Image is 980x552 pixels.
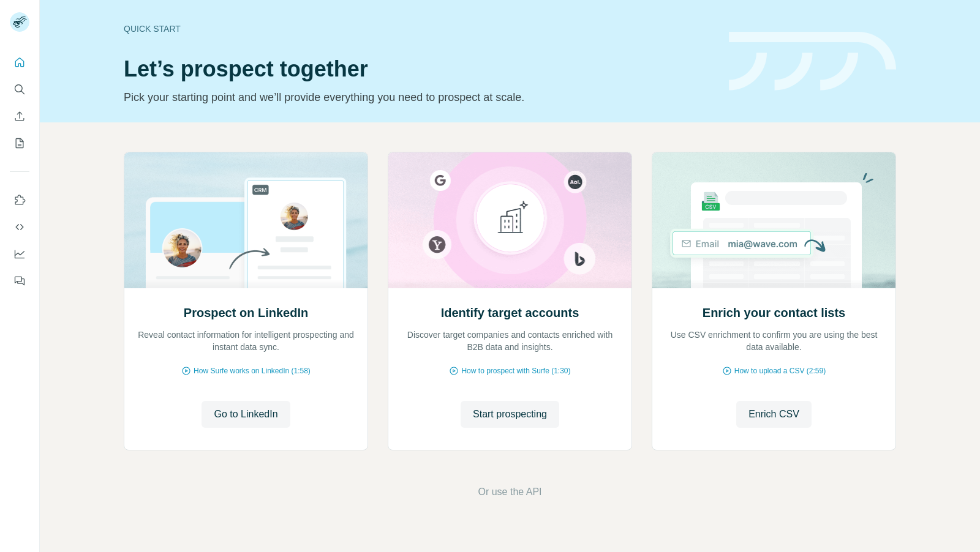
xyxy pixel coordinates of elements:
[10,270,29,292] button: Feedback
[10,132,29,154] button: My lists
[10,189,29,211] button: Use Surfe on LinkedIn
[10,51,29,73] button: Quick start
[401,329,619,353] p: Discover target companies and contacts enriched with B2B data and insights.
[652,152,896,288] img: Enrich your contact lists
[184,304,308,321] h2: Prospect on LinkedIn
[461,365,570,376] span: How to prospect with Surfe (1:30)
[194,365,311,376] span: How Surfe works on LinkedIn (1:58)
[10,243,29,265] button: Dashboard
[10,78,29,100] button: Search
[124,23,714,35] div: Quick start
[736,401,812,428] button: Enrich CSV
[461,401,559,428] button: Start prospecting
[124,152,368,288] img: Prospect on LinkedIn
[478,485,541,499] button: Or use the API
[10,216,29,238] button: Use Surfe API
[214,407,277,422] span: Go to LinkedIn
[137,329,355,353] p: Reveal contact information for intelligent prospecting and instant data sync.
[729,32,896,91] img: banner
[124,57,714,81] h1: Let’s prospect together
[10,105,29,127] button: Enrich CSV
[441,304,579,321] h2: Identify target accounts
[388,152,632,288] img: Identify target accounts
[734,365,826,376] span: How to upload a CSV (2:59)
[473,407,547,422] span: Start prospecting
[748,407,799,422] span: Enrich CSV
[124,89,714,106] p: Pick your starting point and we’ll provide everything you need to prospect at scale.
[202,401,290,428] button: Go to LinkedIn
[665,329,883,353] p: Use CSV enrichment to confirm you are using the best data available.
[703,304,845,321] h2: Enrich your contact lists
